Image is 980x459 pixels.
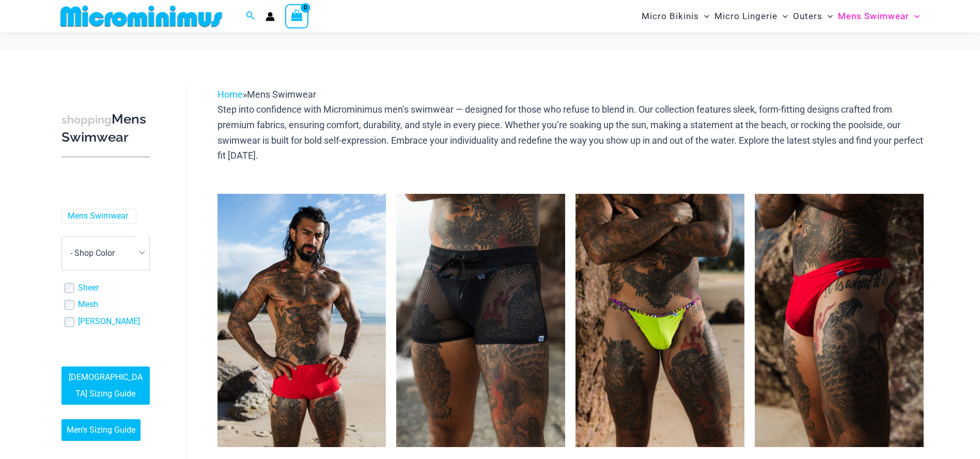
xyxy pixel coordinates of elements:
[78,299,98,310] a: Mesh
[217,102,924,163] p: Step into confidence with Microminimus men’s swimwear — designed for those who refuse to blend in...
[247,89,316,100] span: Mens Swimwear
[266,12,275,21] a: Account icon link
[838,3,909,29] span: Mens Swimwear
[61,366,150,405] a: [DEMOGRAPHIC_DATA] Sizing Guide
[575,194,744,447] img: Cable Beach Coastal Bliss 004 Thong 04
[217,89,316,100] span: »
[396,194,565,447] img: Aruba Black 008 Shorts 01
[62,237,149,270] span: - Shop Color
[396,194,565,447] a: Aruba Black 008 Shorts 01Aruba Black 008 Shorts 02Aruba Black 008 Shorts 02
[217,89,243,100] a: Home
[755,194,924,447] img: Coral Coast Red Spot 005 Thong 11
[217,194,386,447] a: Bondi Red Spot 007 Trunks 06Bondi Red Spot 007 Trunks 11Bondi Red Spot 007 Trunks 11
[639,3,712,29] a: Micro BikinisMenu ToggleMenu Toggle
[793,3,822,29] span: Outers
[217,194,386,447] img: Bondi Red Spot 007 Trunks 06
[61,236,150,270] span: - Shop Color
[777,3,788,29] span: Menu Toggle
[712,3,790,29] a: Micro LingerieMenu ToggleMenu Toggle
[246,10,255,23] a: Search icon link
[575,194,744,447] a: Cable Beach Coastal Bliss 004 Thong 04Cable Beach Coastal Bliss 004 Thong 05Cable Beach Coastal B...
[70,248,115,258] span: - Shop Color
[755,194,924,447] a: Coral Coast Red Spot 005 Thong 11Coral Coast Red Spot 005 Thong 12Coral Coast Red Spot 005 Thong 12
[61,419,141,441] a: Men’s Sizing Guide
[835,3,922,29] a: Mens SwimwearMenu ToggleMenu Toggle
[822,3,833,29] span: Menu Toggle
[61,113,112,126] span: shopping
[642,3,699,29] span: Micro Bikinis
[78,316,140,327] a: [PERSON_NAME]
[699,3,709,29] span: Menu Toggle
[909,3,920,29] span: Menu Toggle
[790,3,835,29] a: OutersMenu ToggleMenu Toggle
[637,2,924,31] nav: Site Navigation
[56,5,226,28] img: MM SHOP LOGO FLAT
[68,211,128,222] a: Mens Swimwear
[714,3,777,29] span: Micro Lingerie
[78,283,99,294] a: Sheer
[61,111,150,146] h3: Mens Swimwear
[285,4,309,28] a: View Shopping Cart, empty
